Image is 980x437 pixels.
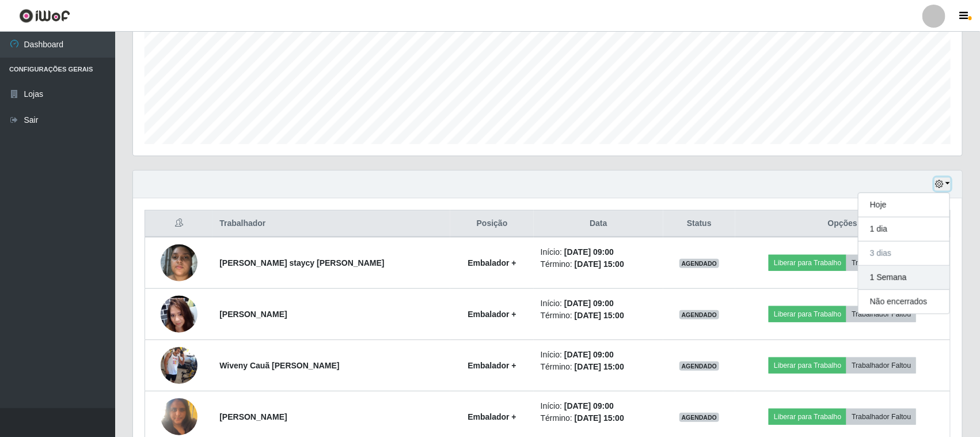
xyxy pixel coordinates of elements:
[468,258,516,268] strong: Embalador +
[575,259,624,269] time: [DATE] 15:00
[541,361,656,373] li: Término:
[846,357,916,374] button: Trabalhador Faltou
[769,306,846,322] button: Liberar para Trabalho
[679,259,720,268] span: AGENDADO
[769,409,846,425] button: Liberar para Trabalho
[468,361,516,370] strong: Embalador +
[735,210,951,238] th: Opções
[859,266,949,290] button: 1 Semana
[541,258,656,270] li: Término:
[219,361,339,370] strong: Wiveny Cauã [PERSON_NAME]
[846,306,916,322] button: Trabalhador Faltou
[219,310,287,319] strong: [PERSON_NAME]
[541,297,656,310] li: Início:
[679,413,720,422] span: AGENDADO
[663,210,735,238] th: Status
[769,255,846,271] button: Liberar para Trabalho
[161,333,197,398] img: 1755554468371.jpeg
[564,247,614,257] time: [DATE] 09:00
[846,409,916,425] button: Trabalhador Faltou
[859,242,949,266] button: 3 dias
[541,246,656,258] li: Início:
[679,310,720,319] span: AGENDADO
[541,349,656,361] li: Início:
[212,210,450,238] th: Trabalhador
[575,311,624,320] time: [DATE] 15:00
[769,357,846,374] button: Liberar para Trabalho
[219,412,287,421] strong: [PERSON_NAME]
[19,9,70,23] img: CoreUI Logo
[859,193,949,217] button: Hoje
[564,299,614,308] time: [DATE] 09:00
[161,238,197,287] img: 1754691931350.jpeg
[679,361,720,371] span: AGENDADO
[859,290,949,314] button: Não encerrados
[575,413,624,423] time: [DATE] 15:00
[541,400,656,412] li: Início:
[846,255,916,271] button: Trabalhador Faltou
[534,210,663,238] th: Data
[450,210,533,238] th: Posição
[468,412,516,421] strong: Embalador +
[575,362,624,371] time: [DATE] 15:00
[564,401,614,410] time: [DATE] 09:00
[564,350,614,359] time: [DATE] 09:00
[541,310,656,322] li: Término:
[468,310,516,319] strong: Embalador +
[219,258,384,268] strong: [PERSON_NAME] staycy [PERSON_NAME]
[541,412,656,424] li: Término:
[859,217,949,242] button: 1 dia
[161,273,197,355] img: 1755099981522.jpeg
